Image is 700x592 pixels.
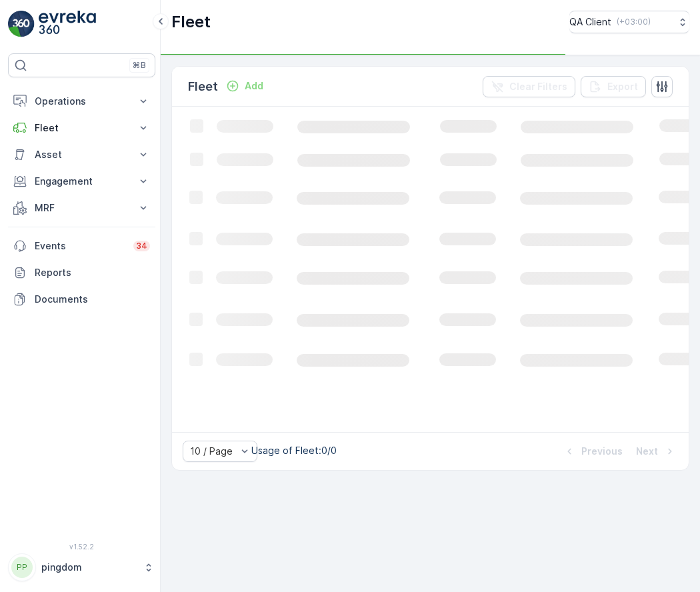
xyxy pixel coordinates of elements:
[188,77,218,96] p: Fleet
[171,11,211,33] p: Fleet
[635,443,678,459] button: Next
[8,543,155,551] span: v 1.52.2
[8,88,155,115] button: Operations
[136,241,147,251] p: 34
[11,557,33,578] div: PP
[39,11,96,37] img: logo_light-DOdMpM7g.png
[8,195,155,221] button: MRF
[483,76,575,97] button: Clear Filters
[8,168,155,195] button: Engagement
[8,141,155,168] button: Asset
[41,561,137,574] p: pingdom
[569,15,611,29] p: QA Client
[8,115,155,141] button: Fleet
[8,259,155,286] a: Reports
[8,233,155,259] a: Events34
[35,293,150,306] p: Documents
[35,175,129,188] p: Engagement
[8,11,35,37] img: logo
[607,80,638,93] p: Export
[245,79,263,93] p: Add
[561,443,624,459] button: Previous
[581,445,623,458] p: Previous
[509,80,567,93] p: Clear Filters
[35,239,125,253] p: Events
[251,444,337,457] p: Usage of Fleet : 0/0
[636,445,658,458] p: Next
[8,553,155,581] button: PPpingdom
[133,60,146,71] p: ⌘B
[569,11,689,33] button: QA Client(+03:00)
[8,286,155,313] a: Documents
[35,201,129,215] p: MRF
[35,148,129,161] p: Asset
[221,78,269,94] button: Add
[35,266,150,279] p: Reports
[35,121,129,135] p: Fleet
[581,76,646,97] button: Export
[617,17,651,27] p: ( +03:00 )
[35,95,129,108] p: Operations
